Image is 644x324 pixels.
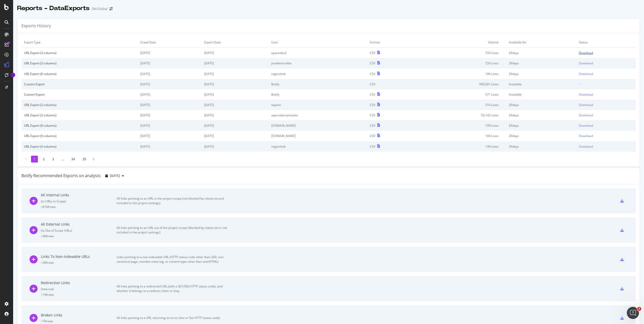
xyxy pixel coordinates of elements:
div: = 3M rows [41,260,117,265]
div: Custom Export [24,82,135,86]
td: User [269,37,367,48]
div: Botify Recommended Exports on analysis: [21,173,101,179]
div: URL Export (3 columns) [24,51,135,55]
div: Tooltip anchor [11,73,15,77]
td: 53,142 Lines [415,110,506,120]
td: [DATE] [138,100,202,110]
div: = 1M rows [41,292,117,297]
a: Download [579,61,633,65]
div: All links pointing to a URL returning an error (4xx or 5xx HTTP status code) [117,316,230,320]
div: Links To Non-Indexable URLs [41,254,117,259]
td: [DATE] [202,120,269,131]
td: [DATE] [138,89,202,100]
td: jorelletorralba [269,58,367,68]
div: Broken Links [41,313,117,318]
iframe: Intercom live chat [627,307,639,319]
div: Download [579,144,593,149]
div: CSV [370,144,375,149]
a: Download [579,103,633,107]
div: CSV [370,61,375,65]
a: Download [579,92,633,97]
li: 2 [40,156,47,163]
div: Download [579,51,593,55]
li: ... [59,156,66,163]
td: 29 days [506,69,576,79]
td: Export Type [21,37,138,48]
div: ( to Out of Scope URLs ) [41,228,117,233]
td: regischink [269,141,367,152]
li: 3 [50,156,57,163]
div: ( to URLs in Scope ) [41,199,117,203]
td: Available for [506,37,576,48]
div: CSV [370,72,375,76]
td: regischink [269,69,367,79]
div: CSV [370,103,375,107]
div: Download [579,61,593,65]
div: URL Export (9 columns) [24,123,135,128]
div: Download [579,123,593,128]
td: [DATE] [202,89,269,100]
div: CSV [370,123,375,128]
td: Crawl Date [138,37,202,48]
td: eparedes2 [269,48,367,58]
div: URL Export (2 columns) [24,103,135,107]
td: Volume [415,37,506,48]
div: Download [579,134,593,138]
div: URL Export (4 columns) [24,144,135,149]
div: All External Links [41,222,117,227]
a: Download [579,72,633,76]
div: csv-export [620,199,624,203]
div: = 61M rows [41,205,117,209]
td: Format [367,37,415,48]
td: Export Date [202,37,269,48]
div: Redirection Links [41,280,117,285]
a: Download [579,134,633,138]
td: 29 days [506,131,576,141]
td: 149 Lines [415,141,506,152]
td: [DOMAIN_NAME] [269,131,367,141]
td: aparralescanizales [269,110,367,120]
td: [DATE] [138,58,202,68]
span: 2025 Sep. 14th [110,174,120,178]
div: URL Export (2 columns) [24,113,135,117]
td: Botify [269,79,367,89]
div: = 4M rows [41,234,117,238]
div: URL Export (9 columns) [24,134,135,138]
div: Available [509,82,574,86]
td: [DATE] [138,79,202,89]
td: [DATE] [138,141,202,152]
div: Reports - DataExports [17,4,90,13]
a: Download [579,144,633,149]
div: All links pointing to a redirected URL (with a 301/302 HTTP status code), and whether it belongs ... [117,284,230,293]
div: CSV [370,92,375,97]
td: [DATE] [138,110,202,120]
td: [DATE] [138,131,202,141]
div: URL Export (6 columns) [24,72,135,76]
div: CSV [370,134,375,138]
li: 35 [80,156,89,163]
div: csv-export [620,287,624,290]
td: 29 days [506,110,576,120]
div: All links pointing to an URL in the project scope (not blocked by robots.txt and included in the ... [117,196,230,205]
td: 29 days [506,120,576,131]
div: Download [579,113,593,117]
td: - [576,79,636,89]
td: [DATE] [138,48,202,58]
div: Download [579,72,593,76]
td: 166 Lines [415,131,506,141]
td: [DATE] [202,100,269,110]
div: arrow-right-arrow-left [110,7,113,11]
a: Download [579,113,633,117]
td: [DATE] [202,141,269,152]
td: [DATE] [202,131,269,141]
td: 29 days [506,100,576,110]
td: 571 Lines [415,89,506,100]
li: 1 [31,156,38,163]
div: = 7K rows [41,319,117,323]
div: Links pointing to a non-indexable URL (HTTP status code other than 200, non-canonical page, noind... [117,255,230,264]
div: Download [579,92,593,97]
td: CSV [367,79,415,89]
div: csv-export [620,258,624,261]
li: 34 [69,156,77,163]
td: [DATE] [202,79,269,89]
